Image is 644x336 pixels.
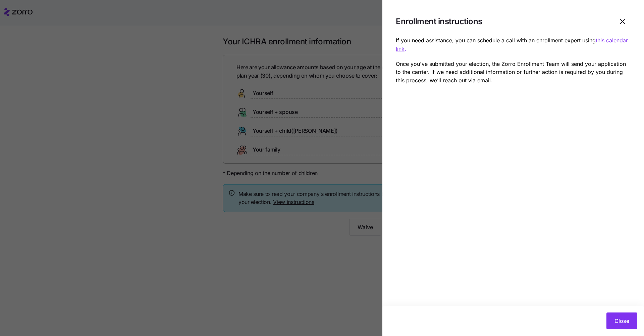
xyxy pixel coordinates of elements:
[405,45,406,52] a: .
[614,317,629,325] span: Close
[606,312,637,329] button: Close
[396,36,631,53] p: If you need assistance, you can schedule a call with an enrollment expert using
[396,60,631,85] p: Once you've submitted your election, the Zorro Enrollment Team will send your application to the ...
[396,37,628,52] a: this calendar link
[396,16,609,27] h1: Enrollment instructions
